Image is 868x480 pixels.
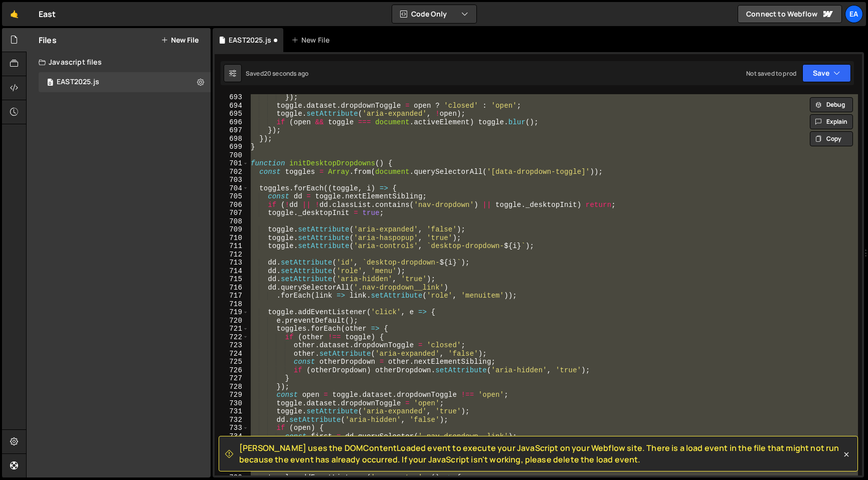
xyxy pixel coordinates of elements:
[215,383,249,391] div: 728
[215,259,249,267] div: 713
[215,449,249,457] div: 736
[39,8,56,20] div: East
[738,5,842,23] a: Connect to Webflow
[47,79,53,87] span: 0
[215,151,249,160] div: 700
[810,97,853,112] button: Debug
[392,5,476,23] button: Code Only
[215,416,249,424] div: 732
[215,341,249,350] div: 723
[215,407,249,416] div: 731
[215,366,249,375] div: 726
[215,317,249,325] div: 720
[215,465,249,474] div: 738
[215,391,249,399] div: 729
[39,35,57,46] h2: Files
[215,176,249,184] div: 703
[291,35,333,45] div: New File
[215,350,249,358] div: 724
[215,93,249,102] div: 693
[57,78,99,87] div: EAST2025.js
[215,234,249,243] div: 710
[215,102,249,110] div: 694
[215,325,249,333] div: 721
[215,267,249,276] div: 714
[215,308,249,317] div: 719
[215,251,249,259] div: 712
[215,424,249,432] div: 733
[845,5,863,23] a: Ea
[264,69,308,78] div: 20 seconds ago
[215,159,249,168] div: 701
[215,292,249,300] div: 717
[215,192,249,201] div: 705
[215,135,249,143] div: 698
[215,374,249,383] div: 727
[215,168,249,176] div: 702
[215,225,249,234] div: 709
[215,432,249,441] div: 734
[215,143,249,151] div: 699
[215,358,249,366] div: 725
[215,440,249,449] div: 735
[215,457,249,465] div: 737
[239,442,841,465] span: [PERSON_NAME] uses the DOMContentLoaded event to execute your JavaScript on your Webflow site. Th...
[810,114,853,129] button: Explain
[215,126,249,135] div: 697
[215,217,249,226] div: 708
[215,284,249,292] div: 716
[246,69,308,78] div: Saved
[27,52,211,72] div: Javascript files
[215,118,249,127] div: 696
[215,399,249,408] div: 730
[215,242,249,251] div: 711
[2,2,27,26] a: 🤙
[39,72,211,92] div: 16599/45142.js
[161,36,199,44] button: New File
[215,209,249,217] div: 707
[215,201,249,209] div: 706
[215,300,249,309] div: 718
[802,64,851,82] button: Save
[215,110,249,118] div: 695
[810,131,853,146] button: Copy
[746,69,796,78] div: Not saved to prod
[215,184,249,193] div: 704
[215,275,249,284] div: 715
[229,35,271,45] div: EAST2025.js
[215,333,249,342] div: 722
